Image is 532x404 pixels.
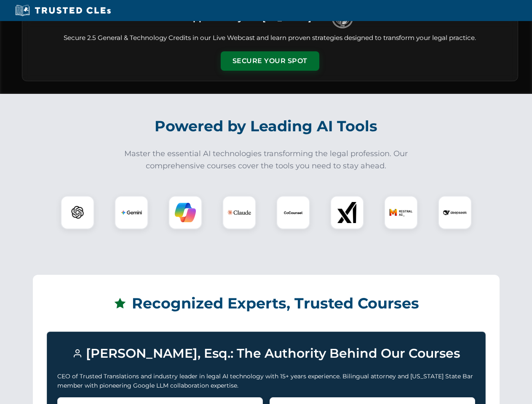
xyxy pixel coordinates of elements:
[61,196,94,229] div: ChatGPT
[337,202,358,223] img: xAI Logo
[121,202,142,223] img: Gemini Logo
[47,289,486,318] h2: Recognized Experts, Trusted Courses
[57,342,475,365] h3: [PERSON_NAME], Esq.: The Authority Behind Our Courses
[227,201,251,224] img: Claude Logo
[222,196,256,229] div: Claude
[221,51,319,71] button: Secure Your Spot
[384,196,418,229] div: Mistral AI
[33,112,500,141] h2: Powered by Leading AI Tools
[32,33,508,43] p: Secure 2.5 General & Technology Credits in our Live Webcast and learn proven strategies designed ...
[330,196,364,229] div: xAI
[443,201,467,224] img: DeepSeek Logo
[283,202,304,223] img: CoCounsel Logo
[438,196,472,229] div: DeepSeek
[57,372,475,391] p: CEO of Trusted Translations and industry leader in legal AI technology with 15+ years experience....
[119,148,414,172] p: Master the essential AI technologies transforming the legal profession. Our comprehensive courses...
[168,196,202,229] div: Copilot
[13,4,113,17] img: Trusted CLEs
[115,196,148,229] div: Gemini
[276,196,310,229] div: CoCounsel
[175,202,196,223] img: Copilot Logo
[65,200,90,225] img: ChatGPT Logo
[389,201,413,224] img: Mistral AI Logo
